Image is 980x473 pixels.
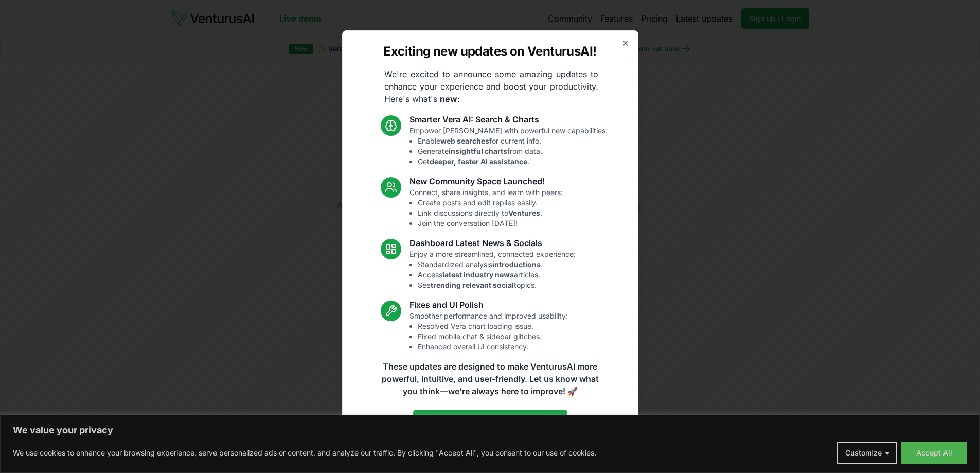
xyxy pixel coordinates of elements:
[418,198,563,208] li: Create posts and edit replies easily.
[409,175,563,187] h3: New Community Space Launched!
[418,342,568,352] li: Enhanced overall UI consistency.
[431,281,514,289] strong: trending relevant social
[418,321,568,331] li: Resolved Vera chart loading issue.
[409,113,608,126] h3: Smarter Vera AI: Search & Charts
[418,270,576,280] li: Access articles.
[409,299,568,311] h3: Fixes and UI Polish
[418,218,563,229] li: Join the conversation [DATE]!
[418,331,568,342] li: Fixed mobile chat & sidebar glitches.
[418,136,608,146] li: Enable for current info.
[413,410,567,430] a: Read the full announcement on our blog!
[409,187,563,229] p: Connect, share insights, and learn with peers:
[418,146,608,156] li: Generate from data.
[383,43,596,60] h2: Exciting new updates on VenturusAI!
[375,360,605,397] p: These updates are designed to make VenturusAI more powerful, intuitive, and user-friendly. Let us...
[409,237,576,249] h3: Dashboard Latest News & Socials
[440,94,457,104] strong: new
[508,208,540,217] strong: Ventures
[430,157,527,166] strong: deeper, faster AI assistance
[409,126,608,167] p: Empower [PERSON_NAME] with powerful new capabilities:
[418,259,576,270] li: Standardized analysis .
[418,280,576,290] li: See topics.
[492,260,541,269] strong: introductions
[449,147,507,155] strong: insightful charts
[440,136,489,145] strong: web searches
[409,249,576,290] p: Enjoy a more streamlined, connected experience:
[442,270,514,279] strong: latest industry news
[376,68,607,105] p: We're excited to announce some amazing updates to enhance your experience and boost your producti...
[418,208,563,218] li: Link discussions directly to .
[418,156,608,167] li: Get .
[409,311,568,352] p: Smoother performance and improved usability:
